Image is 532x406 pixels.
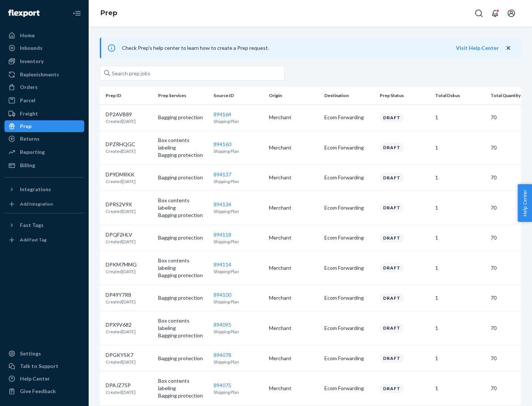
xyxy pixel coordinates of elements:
[155,87,211,104] th: Prep Services
[4,348,84,359] a: Settings
[20,201,53,207] div: Add Integration
[4,81,84,93] a: Orders
[214,231,231,238] a: 894118
[4,219,84,231] button: Fast Tags
[214,268,263,275] p: Shipping Plan
[435,385,485,392] p: 1
[518,184,532,222] button: Help Center
[380,233,404,242] div: Draft
[324,264,374,272] p: Ecom Forwarding
[269,385,318,392] p: Merchant
[158,294,208,302] p: Bagging protection
[456,44,499,52] button: Visit Help Center
[4,69,84,80] a: Replenishments
[106,328,136,335] p: Created [DATE]
[380,143,404,152] div: Draft
[324,144,374,151] p: Ecom Forwarding
[4,108,84,120] a: Freight
[20,123,31,130] div: Prep
[106,178,136,185] p: Created [DATE]
[435,234,485,241] p: 1
[4,183,84,195] button: Integrations
[4,133,84,145] a: Returns
[435,174,485,181] p: 1
[488,6,502,21] button: Open notifications
[20,221,44,229] div: Fast Tags
[4,385,84,397] button: Give Feedback
[380,293,404,303] div: Draft
[471,6,486,21] button: Open Search Box
[380,384,404,393] div: Draft
[106,231,136,238] p: DPQF2HLV
[106,268,137,275] p: Created [DATE]
[106,261,137,268] p: DPKM7MMG
[106,238,136,245] p: Created [DATE]
[158,234,208,241] p: Bagging protection
[214,261,231,268] a: 894114
[106,291,136,299] p: DP49Y7R8
[100,9,117,17] a: Prep
[505,44,512,52] button: close
[269,204,318,211] p: Merchant
[214,118,263,124] p: Shipping Plan
[214,171,231,178] a: 894137
[435,264,485,272] p: 1
[4,42,84,54] a: Inbounds
[214,328,263,335] p: Shipping Plan
[20,362,58,370] div: Talk to Support
[4,159,84,171] a: Billing
[106,359,136,365] p: Created [DATE]
[20,71,59,78] div: Replenishments
[20,97,35,104] div: Parcel
[214,382,231,388] a: 894075
[380,263,404,272] div: Draft
[435,355,485,362] p: 1
[20,83,38,91] div: Orders
[504,6,519,21] button: Open account menu
[432,87,488,104] th: Total Dskus
[324,355,374,362] p: Ecom Forwarding
[435,204,485,211] p: 1
[324,174,374,181] p: Ecom Forwarding
[435,294,485,302] p: 1
[4,360,84,372] a: Talk to Support
[158,317,208,332] p: Box contents labeling
[8,10,40,17] img: Flexport logo
[158,137,208,151] p: Box contents labeling
[20,135,40,142] div: Returns
[106,118,136,124] p: Created [DATE]
[158,257,208,272] p: Box contents labeling
[214,238,263,245] p: Shipping Plan
[158,197,208,211] p: Box contents labeling
[324,324,374,332] p: Ecom Forwarding
[158,114,208,121] p: Bagging protection
[158,377,208,392] p: Box contents labeling
[106,141,136,148] p: DPZRHQGC
[20,237,47,243] div: Add Fast Tag
[324,294,374,302] p: Ecom Forwarding
[214,321,231,328] a: 894095
[20,148,45,156] div: Reporting
[214,148,263,154] p: Shipping Plan
[380,203,404,212] div: Draft
[158,151,208,159] p: Bagging protection
[158,355,208,362] p: Bagging protection
[324,114,374,121] p: Ecom Forwarding
[106,208,136,214] p: Created [DATE]
[106,321,136,328] p: DPX9V682
[324,204,374,211] p: Ecom Forwarding
[324,385,374,392] p: Ecom Forwarding
[214,359,263,365] p: Shipping Plan
[214,292,231,298] a: 894100
[106,201,136,208] p: DPRS2V9X
[214,389,263,395] p: Shipping Plan
[69,6,84,21] button: Close Navigation
[214,111,231,117] a: 894164
[380,354,404,363] div: Draft
[20,186,51,193] div: Integrations
[106,171,136,178] p: DP9DMRKK
[20,388,56,395] div: Give Feedback
[20,32,35,39] div: Home
[20,162,35,169] div: Billing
